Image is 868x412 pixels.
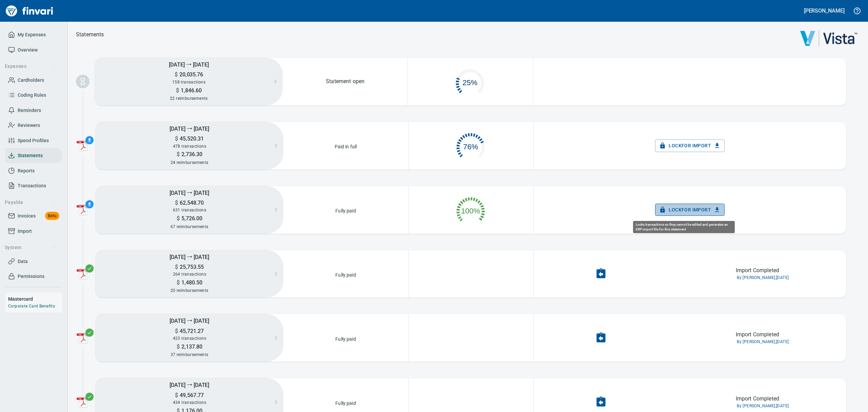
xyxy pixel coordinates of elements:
[173,144,206,149] span: 478 transactions
[18,257,28,266] span: Data
[96,250,283,263] h5: [DATE] ⭢ [DATE]
[409,126,533,165] button: 76%
[660,142,719,150] span: Lock for Import
[177,151,180,157] span: $
[408,62,533,101] button: 25%
[178,392,204,398] span: 49,567.77
[96,186,283,199] h5: [DATE] ⭢ [DATE]
[96,378,283,391] h5: [DATE] ⭢ [DATE]
[800,30,857,47] img: vista.png
[96,122,283,170] button: [DATE] ⭢ [DATE]$45,520.31478 transactions$2,736.3024 reimbursements
[175,392,178,398] span: $
[5,224,62,239] a: Import
[5,62,56,71] span: Expenses
[171,352,209,357] span: 37 reimbursements
[408,62,533,101] div: 40 of 158 complete. Click to open reminders.
[96,314,283,362] button: [DATE] ⭢ [DATE]$45,721.27423 transactions$2,137.8037 reimbursements
[18,151,43,160] span: Statements
[802,5,846,16] button: [PERSON_NAME]
[178,135,204,142] span: 45,520.31
[5,208,62,224] a: InvoicesBeta
[333,269,358,278] p: Fully paid
[660,206,719,214] span: Lock for Import
[804,7,845,14] h5: [PERSON_NAME]
[171,288,209,293] span: 20 reimbursements
[180,215,202,222] span: 5,726.00
[333,141,359,150] p: Paid in full
[18,212,36,220] span: Invoices
[5,148,62,163] a: Statements
[5,118,62,133] a: Reviewers
[179,87,202,94] span: 1,846.60
[5,27,62,42] a: My Expenses
[77,140,87,151] img: adobe-pdf-icon.png
[175,264,178,270] span: $
[176,87,179,94] span: $
[77,268,87,279] img: adobe-pdf-icon.png
[737,275,789,281] span: By [PERSON_NAME], [DATE]
[591,392,611,412] button: Undo Import Completion
[5,42,62,58] a: Overview
[8,295,62,303] h6: Mastercard
[18,136,49,145] span: Spend Profiles
[409,126,533,165] div: 365 of 478 complete. Click to open reminders.
[173,208,206,212] span: 631 transactions
[96,250,283,298] button: [DATE] ⭢ [DATE]$25,753.55264 transactions$1,480.5020 reimbursements
[591,264,611,284] button: Undo Import Completion
[96,122,283,135] h5: [DATE] ⭢ [DATE]
[175,135,178,142] span: $
[18,31,46,39] span: My Expenses
[5,163,62,179] a: Reports
[333,334,358,342] p: Fully paid
[77,333,87,343] img: adobe-pdf-icon.png
[4,3,55,19] img: Finvari
[5,198,56,207] span: Payable
[180,151,202,157] span: 2,736.30
[5,243,56,252] span: System
[736,331,779,339] p: Import Completed
[655,204,725,216] button: Lockfor Import
[173,400,206,405] span: 434 transactions
[655,139,725,152] button: Lockfor Import
[18,121,40,130] span: Reviewers
[2,60,59,73] button: Expenses
[177,343,180,350] span: $
[2,241,59,254] button: System
[736,266,779,275] p: Import Completed
[178,71,203,78] span: 20,035.76
[171,160,209,165] span: 24 reimbursements
[95,58,283,106] button: [DATE] ⭢ [DATE]$20,035.76158 transactions$1,846.6022 reimbursements
[173,336,206,341] span: 423 transactions
[326,77,364,86] p: Statement open
[2,196,59,209] button: Payable
[180,279,202,286] span: 1,480.50
[95,58,283,71] h5: [DATE] ⭢ [DATE]
[737,339,789,345] span: By [PERSON_NAME], [DATE]
[177,215,180,222] span: $
[45,212,59,220] span: Beta
[76,31,104,39] p: Statements
[333,398,358,407] p: Fully paid
[18,227,32,236] span: Import
[178,200,204,206] span: 62,548.70
[173,272,206,277] span: 264 transactions
[5,254,62,269] a: Data
[18,46,38,54] span: Overview
[18,76,44,85] span: Cardholders
[737,403,789,410] span: By [PERSON_NAME], [DATE]
[333,205,358,214] p: Fully paid
[175,328,178,334] span: $
[96,314,283,327] h5: [DATE] ⭢ [DATE]
[18,272,44,281] span: Permissions
[96,186,283,234] button: [DATE] ⭢ [DATE]$62,548.70631 transactions$5,726.0067 reimbursements
[175,71,178,78] span: $
[5,88,62,103] a: Coding Rules
[5,133,62,148] a: Spend Profiles
[76,31,104,39] nav: breadcrumb
[178,264,204,270] span: 25,753.55
[5,178,62,193] a: Transactions
[5,103,62,118] a: Reminders
[77,204,87,215] img: adobe-pdf-icon.png
[170,96,208,101] span: 22 reimbursements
